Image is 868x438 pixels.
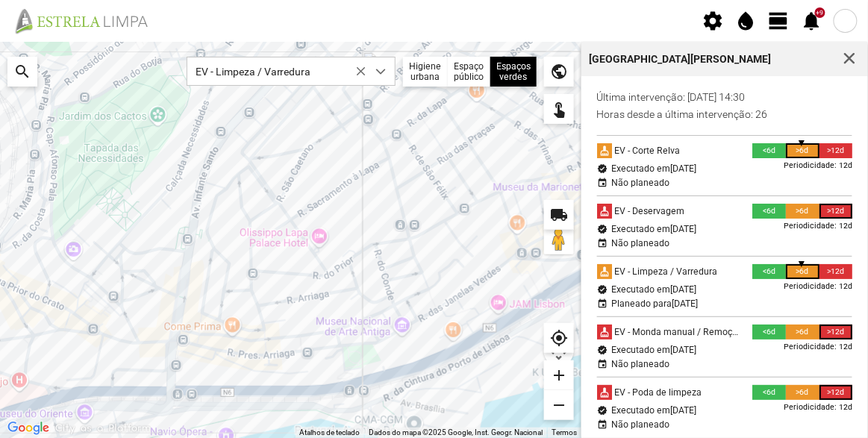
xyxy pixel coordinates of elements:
[403,57,448,87] div: Higiene urbana
[552,428,577,437] a: Termos (abre num novo separador)
[784,158,852,173] div: Periodicidade: 12d
[819,204,853,219] div: >12d
[597,264,612,279] div: cleaning_services
[702,10,725,32] span: settings
[672,298,698,309] span: [DATE]
[369,428,543,437] span: Dados do mapa ©2025 Google, Inst. Geogr. Nacional
[611,405,696,416] div: Executado em
[544,94,574,124] div: touch_app
[10,7,164,34] img: file
[187,57,366,85] span: EV - Limpeza / Varredura
[819,264,853,279] div: >12d
[544,57,574,87] div: public
[752,143,786,158] div: <6d
[597,204,612,219] div: cleaning_services
[801,10,823,32] span: notifications
[544,200,574,230] div: local_shipping
[611,298,698,309] div: Planeado para
[597,325,612,340] div: cleaning_services
[768,10,790,32] span: view_day
[819,143,853,158] div: >12d
[786,385,819,400] div: >6d
[670,224,696,234] span: [DATE]
[366,57,396,85] div: dropdown trigger
[784,279,852,294] div: Periodicidade: 12d
[544,360,574,390] div: add
[752,385,786,400] div: <6d
[752,204,786,219] div: <6d
[597,419,608,430] div: event
[597,91,853,103] p: Última intervenção: [DATE] 14:30
[611,178,669,188] div: Não planeado
[611,345,696,355] div: Executado em
[752,264,786,279] div: <6d
[611,238,669,248] div: Não planeado
[612,143,680,158] div: EV - Corte Relva
[597,163,608,174] div: verified
[670,163,696,174] span: [DATE]
[612,204,684,219] div: EV - Deservagem
[597,178,608,188] div: event
[752,325,786,340] div: <6d
[448,57,490,87] div: Espaço público
[784,219,852,234] div: Periodicidade: 12d
[612,325,742,340] div: EV - Monda manual / Remoção de infestantes
[597,385,612,400] div: cleaning_services
[4,419,53,438] img: Google
[786,143,819,158] div: >6d
[819,325,853,340] div: >12d
[597,108,853,120] p: horas desde a última intervenção: 26
[611,284,696,295] div: Executado em
[597,224,608,234] div: verified
[735,10,758,32] span: water_drop
[784,400,852,415] div: Periodicidade: 12d
[299,428,360,438] button: Atalhos de teclado
[7,57,37,87] div: search
[670,345,696,355] span: [DATE]
[597,405,608,416] div: verified
[815,7,825,18] div: +9
[611,419,669,430] div: Não planeado
[784,340,852,354] div: Periodicidade: 12d
[597,238,608,248] div: event
[544,225,574,254] button: Arraste o Pegman para o mapa para abrir o Street View
[611,163,696,174] div: Executado em
[612,264,717,279] div: EV - Limpeza / Varredura
[612,385,702,400] div: EV - Poda de limpeza
[544,323,574,353] div: my_location
[611,224,696,234] div: Executado em
[597,359,608,369] div: event
[490,57,537,87] div: Espaços verdes
[597,298,608,309] div: event
[597,143,612,158] div: cleaning_services
[597,284,608,295] div: verified
[4,419,53,438] a: Abrir esta área no Google Maps (abre uma nova janela)
[819,385,853,400] div: >12d
[597,345,608,355] div: verified
[786,264,819,279] div: >6d
[590,54,772,64] div: [GEOGRAPHIC_DATA][PERSON_NAME]
[611,359,669,369] div: Não planeado
[786,325,819,340] div: >6d
[670,284,696,295] span: [DATE]
[544,390,574,420] div: remove
[786,204,819,219] div: >6d
[670,405,696,416] span: [DATE]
